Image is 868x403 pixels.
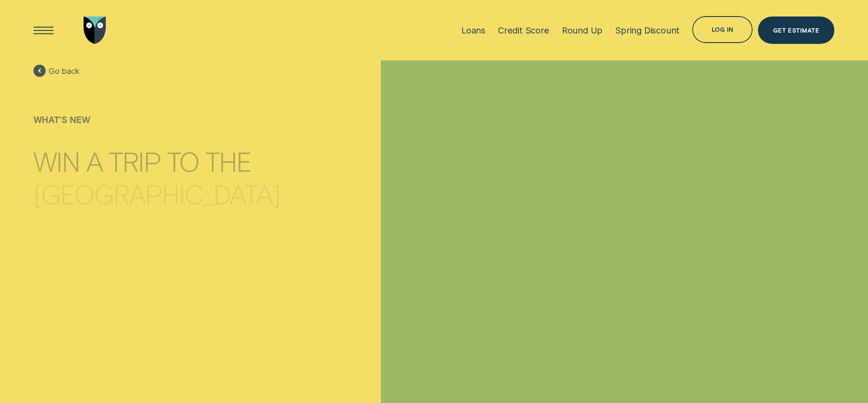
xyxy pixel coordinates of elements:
div: Loans [461,25,485,36]
div: to [167,148,199,176]
a: Go back [34,65,80,77]
img: Wisr [84,17,106,44]
a: Get Estimate [758,17,834,44]
div: Win [34,148,80,176]
div: What's new [34,115,280,125]
div: Round Up [562,25,602,36]
h1: Win a trip to the Maldives [34,135,280,189]
div: Spring Discount [615,25,680,36]
span: Go back [49,66,80,76]
div: the [205,148,251,176]
div: trip [109,148,160,176]
button: Log in [692,16,753,43]
div: [GEOGRAPHIC_DATA] [34,180,280,208]
div: Credit Score [498,25,549,36]
button: Open Menu [30,17,57,44]
div: a [86,148,103,176]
